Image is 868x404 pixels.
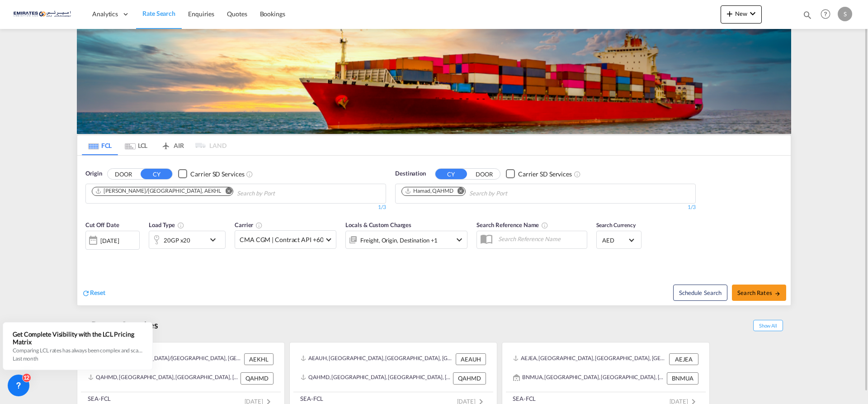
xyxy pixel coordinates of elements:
[246,171,253,178] md-icon: Unchecked: Search for CY (Container Yard) services for all selected carriers.Checked : Search for...
[724,8,735,19] md-icon: icon-plus 400-fg
[732,285,786,301] button: Search Ratesicon-arrow-right
[513,353,667,365] div: AEJEA, Jebel Ali, United Arab Emirates, Middle East, Middle East
[82,135,226,155] md-pagination-wrapper: Use the left and right arrow keys to navigate between tabs
[541,222,548,229] md-icon: Your search will be saved by the below given name
[838,7,852,21] div: S
[154,135,190,155] md-tab-item: AIR
[513,394,536,403] div: SEA-FCL
[345,231,467,249] div: Freight Origin Destination Factory Stuffingicon-chevron-down
[14,4,75,24] img: c67187802a5a11ec94275b5db69a26e6.png
[255,222,263,229] md-icon: The selected Trucker/Carrierwill be displayed in the rate results If the rates are from another f...
[149,221,184,228] span: Load Type
[88,353,242,365] div: AEKHL, Mina Khalifa/Abu Dhabi, United Arab Emirates, Middle East, Middle East
[141,169,172,179] button: CY
[400,184,559,201] md-chips-wrap: Chips container. Use arrow keys to select chips.
[518,170,572,179] div: Carrier SD Services
[82,135,118,155] md-tab-item: FCL
[724,10,758,17] span: New
[456,353,486,365] div: AEAUH
[395,204,696,211] div: 1/3
[405,187,455,195] div: Press delete to remove this chip.
[85,169,102,178] span: Origin
[301,353,453,365] div: AEAUH, Abu Dhabi, United Arab Emirates, Middle East, Middle East
[177,222,184,229] md-icon: icon-information-outline
[405,187,453,195] div: Hamad, QAHMD
[237,186,323,201] input: Chips input.
[77,156,791,305] div: OriginDOOR CY Checkbox No InkUnchecked: Search for CY (Container Yard) services for all selected ...
[77,315,162,335] div: Recent Searches
[774,290,781,297] md-icon: icon-arrow-right
[100,237,119,245] div: [DATE]
[235,221,263,228] span: Carrier
[513,372,665,384] div: BNMUA, Muara, Brunei Darussalam, South East Asia, Asia Pacific
[149,231,226,249] div: 20GP x20icon-chevron-down
[85,249,92,261] md-datepicker: Select
[802,10,812,20] md-icon: icon-magnify
[88,394,111,403] div: SEA-FCL
[142,10,175,17] span: Rate Search
[260,10,285,18] span: Bookings
[90,289,105,296] span: Reset
[188,10,214,18] span: Enquiries
[818,6,833,22] span: Help
[506,169,572,179] md-checkbox: Checkbox No Ink
[244,353,274,365] div: AEKHL
[95,187,223,195] div: Press delete to remove this chip.
[118,135,154,155] md-tab-item: LCL
[802,10,812,24] div: icon-magnify
[160,140,171,147] md-icon: icon-airplane
[476,221,548,228] span: Search Reference Name
[669,353,698,365] div: AEJEA
[596,222,636,228] span: Search Currency
[737,289,781,296] span: Search Rates
[345,221,411,228] span: Locals & Custom Charges
[453,372,486,384] div: QAHMD
[818,6,838,23] div: Help
[360,234,438,247] div: Freight Origin Destination Factory Stuffing
[178,169,244,179] md-checkbox: Checkbox No Ink
[468,169,500,179] button: DOOR
[454,234,465,245] md-icon: icon-chevron-down
[300,394,323,403] div: SEA-FCL
[667,372,698,384] div: BNMUA
[673,285,727,301] button: Note: By default Schedule search will only considerorigin ports, destination ports and cut off da...
[494,232,587,246] input: Search Reference Name
[77,29,791,134] img: LCL+%26+FCL+BACKGROUND.png
[452,187,465,196] button: Remove
[395,169,426,178] span: Destination
[85,221,119,228] span: Cut Off Date
[601,233,637,247] md-select: Select Currency: د.إ AEDUnited Arab Emirates Dirham
[108,169,139,179] button: DOOR
[190,170,244,179] div: Carrier SD Services
[85,231,140,250] div: [DATE]
[241,372,274,384] div: QAHMD
[301,372,451,384] div: QAHMD, Hamad, Qatar, Middle East, Middle East
[95,187,221,195] div: Mina Khalifa/Abu Dhabi, AEKHL
[574,171,581,178] md-icon: Unchecked: Search for CY (Container Yard) services for all selected carriers.Checked : Search for...
[435,169,467,179] button: CY
[88,372,238,384] div: QAHMD, Hamad, Qatar, Middle East, Middle East
[82,288,105,298] div: icon-refreshReset
[164,234,190,247] div: 20GP x20
[90,184,326,201] md-chips-wrap: Chips container. Use arrow keys to select chips.
[240,235,323,244] span: CMA CGM | Contract API +60
[753,320,783,331] span: Show All
[721,5,762,24] button: icon-plus 400-fgNewicon-chevron-down
[208,234,223,245] md-icon: icon-chevron-down
[219,187,233,196] button: Remove
[227,10,247,18] span: Quotes
[602,236,627,244] span: AED
[85,204,386,211] div: 1/3
[469,186,555,201] input: Chips input.
[747,8,758,19] md-icon: icon-chevron-down
[82,289,90,297] md-icon: icon-refresh
[92,10,118,19] span: Analytics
